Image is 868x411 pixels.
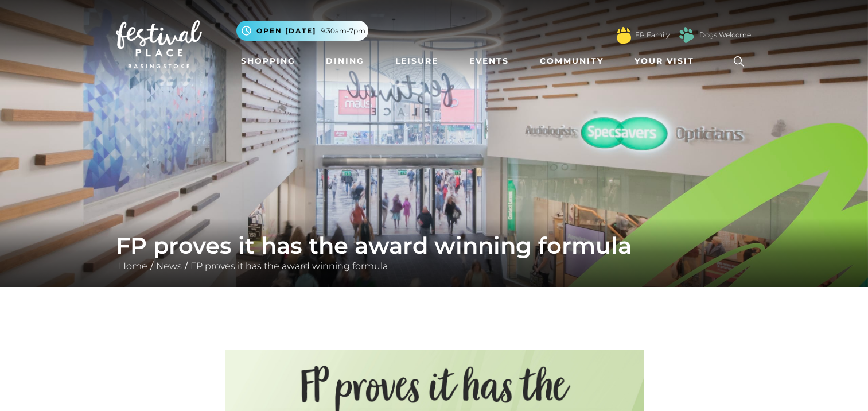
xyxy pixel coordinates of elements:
[116,20,202,68] img: Festival Place Logo
[153,261,185,272] a: News
[188,261,391,272] a: FP proves it has the award winning formula
[236,51,300,72] a: Shopping
[116,232,753,259] h1: FP proves it has the award winning formula
[635,55,694,67] span: Your Visit
[256,26,316,36] span: Open [DATE]
[321,51,369,72] a: Dining
[699,30,753,40] a: Dogs Welcome!
[116,261,150,272] a: Home
[107,232,761,273] div: / /
[391,51,443,72] a: Leisure
[321,26,365,36] span: 9.30am-7pm
[630,51,704,72] a: Your Visit
[535,51,608,72] a: Community
[465,51,513,72] a: Events
[635,30,670,40] a: FP Family
[236,21,368,41] button: Open [DATE] 9.30am-7pm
